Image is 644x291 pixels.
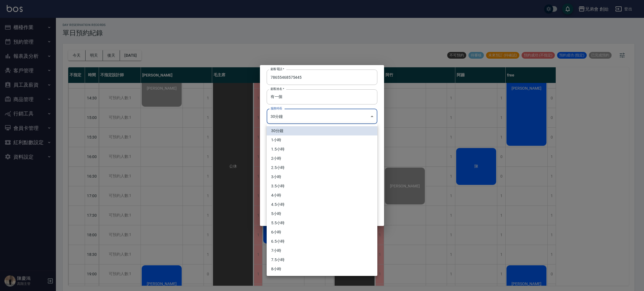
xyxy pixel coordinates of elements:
li: 4.5小時 [267,200,377,209]
li: 2.5小時 [267,163,377,172]
li: 3小時 [267,172,377,182]
li: 4小時 [267,191,377,200]
li: 5小時 [267,209,377,218]
li: 1.5小時 [267,145,377,154]
li: 5.5小時 [267,218,377,228]
li: 8小時 [267,264,377,274]
li: 1小時 [267,135,377,145]
li: 7.5小時 [267,255,377,264]
li: 6.5小時 [267,237,377,246]
li: 6小時 [267,228,377,237]
li: 2小時 [267,154,377,163]
li: 3.5小時 [267,182,377,191]
li: 30分鐘 [267,126,377,135]
li: 7小時 [267,246,377,255]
